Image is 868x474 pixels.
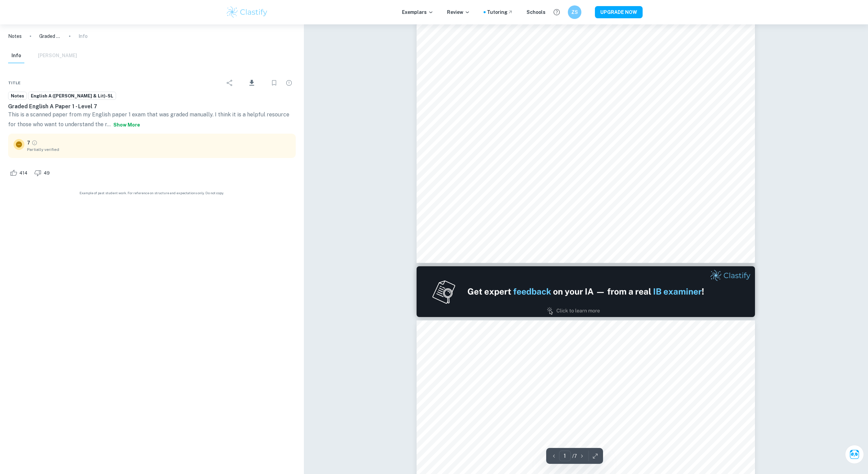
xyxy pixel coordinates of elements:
span: 414 [16,170,31,177]
p: Exemplars [402,8,433,16]
span: Notes [8,93,26,99]
a: Notes [8,92,27,100]
button: Ask Clai [845,445,864,464]
p: This is a scanned paper from my English paper 1 exam that was graded manually. I think it is a he... [8,111,296,131]
div: Download [238,74,266,92]
a: Tutoring [487,8,513,16]
span: Example of past student work. For reference on structure and expectations only. Do not copy. [8,190,296,196]
img: Clastify logo [226,5,269,19]
h6: ZS [571,8,578,16]
a: Grade partially verified [31,140,38,146]
a: Schools [527,8,546,16]
p: Review [447,8,470,16]
a: English A ([PERSON_NAME] & Lit)-SL [28,92,116,100]
span: 49 [40,170,53,177]
button: Info [8,48,24,63]
div: Like [8,167,31,178]
p: 7 [27,139,30,146]
button: Help and Feedback [551,6,562,18]
p: / 7 [572,452,577,460]
div: Dislike [32,167,53,178]
button: ZS [568,5,581,19]
div: Bookmark [267,76,281,90]
button: Show more [111,119,143,131]
span: Partially verified [27,146,290,153]
p: Graded English A Paper 1 - Level 7 [39,32,61,40]
h6: Graded English A Paper 1 - Level 7 [8,103,296,111]
div: Share [223,76,237,90]
button: UPGRADE NOW [595,6,643,18]
span: English A ([PERSON_NAME] & Lit)-SL [28,93,116,99]
p: Info [79,32,88,40]
div: Report issue [282,76,296,90]
img: Ad [417,266,755,317]
span: Title [8,80,21,86]
a: Notes [8,32,22,40]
